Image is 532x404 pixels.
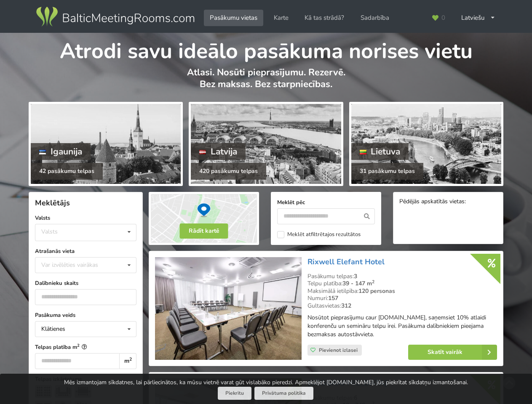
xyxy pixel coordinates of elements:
[29,102,183,186] a: Igaunija 42 pasākumu telpas
[342,279,374,287] strong: 39 - 147 m
[31,143,91,160] div: Igaunija
[328,294,338,302] strong: 157
[218,387,251,400] button: Piekrītu
[455,10,501,26] div: Latviešu
[358,287,395,295] strong: 120 personas
[35,311,136,319] label: Pasākuma veids
[254,387,313,400] a: Privātuma politika
[31,163,103,180] div: 42 pasākumu telpas
[35,198,70,208] span: Meklētājs
[307,302,497,310] div: Gultasvietas:
[29,33,503,65] h1: Atrodi savu ideālo pasākuma norises vietu
[35,279,136,287] label: Dalībnieku skaits
[341,302,351,310] strong: 312
[29,66,503,99] p: Atlasi. Nosūti pieprasījumu. Rezervē. Bez maksas. Bez starpniecības.
[129,356,132,362] sup: 2
[191,163,266,180] div: 420 pasākumu telpas
[349,102,503,186] a: Lietuva 31 pasākumu telpas
[307,314,497,339] p: Nosūtot pieprasījumu caur [DOMAIN_NAME], saņemsiet 10% atlaidi konferenču un semināru telpu īrei....
[191,143,246,160] div: Latvija
[355,10,395,26] a: Sadarbība
[299,10,350,26] a: Kā tas strādā?
[307,287,497,295] div: Maksimālā ietilpība:
[41,326,65,332] div: Klātienes
[399,198,497,206] div: Pēdējās apskatītās vietas:
[149,192,259,245] img: Rādīt kartē
[307,273,497,280] div: Pasākumu telpas:
[77,343,80,348] sup: 2
[351,163,423,180] div: 31 pasākumu telpas
[319,347,358,353] span: Pievienot izlasei
[41,228,58,235] div: Valsts
[35,5,196,29] img: Baltic Meeting Rooms
[35,343,136,351] label: Telpas platība m
[277,231,361,238] label: Meklēt atfiltrētajos rezultātos
[277,198,375,207] label: Meklēt pēc
[307,280,497,287] div: Telpu platība:
[372,279,374,285] sup: 2
[180,223,228,239] button: Rādīt kartē
[189,102,343,186] a: Latvija 420 pasākumu telpas
[268,10,294,26] a: Karte
[155,257,301,360] img: Viesnīca | Rīga | Rixwell Elefant Hotel
[307,295,497,302] div: Numuri:
[307,257,385,267] a: Rixwell Elefant Hotel
[35,247,136,255] label: Atrašanās vieta
[119,353,136,369] div: m
[39,260,117,270] div: Var izvēlēties vairākas
[408,345,497,360] a: Skatīt vairāk
[35,214,136,222] label: Valsts
[204,10,263,26] a: Pasākumu vietas
[354,272,357,280] strong: 3
[351,143,409,160] div: Lietuva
